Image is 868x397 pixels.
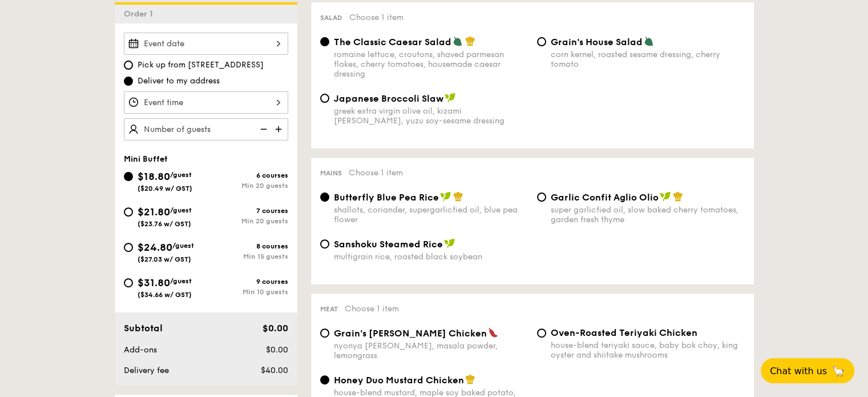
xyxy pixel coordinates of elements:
[124,91,288,114] input: Event time
[334,106,528,126] div: greek extra virgin olive oil, kizami [PERSON_NAME], yuzu soy-sesame dressing
[206,182,288,190] div: Min 20 guests
[551,192,659,203] span: Garlic Confit Aglio Olio
[124,61,133,70] input: Pick up from [STREET_ADDRESS]
[172,242,194,250] span: /guest
[320,193,329,202] input: Butterfly Blue Pea Riceshallots, coriander, supergarlicfied oil, blue pea flower
[206,217,288,225] div: Min 20 guests
[124,77,133,86] input: Deliver to my address
[440,191,451,202] img: icon-vegan.f8ff3823.svg
[334,252,528,262] div: multigrain rice, roasted black soybean
[334,50,528,79] div: romaine lettuce, croutons, shaved parmesan flakes, cherry tomatoes, housemade caesar dressing
[320,375,329,384] input: Honey Duo Mustard Chickenhouse-blend mustard, maple soy baked potato, parsley
[170,277,192,285] span: /guest
[138,255,191,263] span: ($27.03 w/ GST)
[124,207,133,216] input: $21.80/guest($23.76 w/ GST)7 coursesMin 20 guests
[761,358,854,383] button: Chat with us🦙
[334,328,487,339] span: Grain's [PERSON_NAME] Chicken
[551,205,745,224] div: super garlicfied oil, slow baked cherry tomatoes, garden fresh thyme
[170,206,192,214] span: /guest
[262,323,288,334] span: $0.00
[320,169,342,177] span: Mains
[206,278,288,286] div: 9 courses
[265,345,288,355] span: $0.00
[673,191,683,202] img: icon-chef-hat.a58ddaea.svg
[170,171,192,179] span: /guest
[320,305,338,313] span: Meat
[465,36,475,46] img: icon-chef-hat.a58ddaea.svg
[453,36,463,46] img: icon-vegetarian.fe4039eb.svg
[465,374,475,384] img: icon-chef-hat.a58ddaea.svg
[537,37,546,46] input: Grain's House Saladcorn kernel, roasted sesame dressing, cherry tomato
[551,340,745,360] div: house-blend teriyaki sauce, baby bok choy, king oyster and shiitake mushrooms
[551,50,745,69] div: corn kernel, roasted sesame dressing, cherry tomato
[644,36,654,46] img: icon-vegetarian.fe4039eb.svg
[124,243,133,252] input: $24.80/guest($27.03 w/ GST)8 coursesMin 15 guests
[445,93,456,103] img: icon-vegan.f8ff3823.svg
[334,239,443,250] span: Sanshoku Steamed Rice
[124,323,163,334] span: Subtotal
[660,191,671,202] img: icon-vegan.f8ff3823.svg
[320,94,329,103] input: Japanese Broccoli Slawgreek extra virgin olive oil, kizami [PERSON_NAME], yuzu soy-sesame dressing
[551,327,697,338] span: Oven-Roasted Teriyaki Chicken
[124,278,133,287] input: $31.80/guest($34.66 w/ GST)9 coursesMin 10 guests
[138,185,192,193] span: ($20.49 w/ GST)
[124,366,169,375] span: Delivery fee
[138,206,170,218] span: $21.80
[206,288,288,296] div: Min 10 guests
[320,239,329,248] input: Sanshoku Steamed Ricemultigrain rice, roasted black soybean
[124,118,288,141] input: Number of guests
[320,37,329,46] input: The Classic Caesar Saladromaine lettuce, croutons, shaved parmesan flakes, cherry tomatoes, house...
[206,242,288,250] div: 8 courses
[345,304,399,314] span: Choose 1 item
[551,37,643,47] span: Grain's House Salad
[537,328,546,338] input: Oven-Roasted Teriyaki Chickenhouse-blend teriyaki sauce, baby bok choy, king oyster and shiitake ...
[138,276,170,289] span: $31.80
[349,13,403,22] span: Choose 1 item
[334,192,439,203] span: Butterfly Blue Pea Rice
[537,193,546,202] input: Garlic Confit Aglio Oliosuper garlicfied oil, slow baked cherry tomatoes, garden fresh thyme
[124,9,158,19] span: Order 1
[124,172,133,181] input: $18.80/guest($20.49 w/ GST)6 coursesMin 20 guests
[260,366,288,375] span: $40.00
[138,170,170,183] span: $18.80
[334,37,451,47] span: The Classic Caesar Salad
[453,191,463,202] img: icon-chef-hat.a58ddaea.svg
[138,59,264,71] span: Pick up from [STREET_ADDRESS]
[334,375,464,386] span: Honey Duo Mustard Chicken
[334,93,443,104] span: Japanese Broccoli Slaw
[349,168,403,178] span: Choose 1 item
[206,207,288,215] div: 7 courses
[334,341,528,360] div: nyonya [PERSON_NAME], masala powder, lemongrass
[254,118,271,140] img: icon-reduce.1d2dbef1.svg
[124,33,288,55] input: Event date
[831,364,845,378] span: 🦙
[138,220,191,228] span: ($23.76 w/ GST)
[206,252,288,260] div: Min 15 guests
[138,75,220,87] span: Deliver to my address
[320,14,342,22] span: Salad
[138,291,192,299] span: ($34.66 w/ GST)
[138,241,172,254] span: $24.80
[488,327,498,338] img: icon-spicy.37a8142b.svg
[770,366,827,376] span: Chat with us
[271,118,288,140] img: icon-add.58712e84.svg
[320,328,329,338] input: Grain's [PERSON_NAME] Chickennyonya [PERSON_NAME], masala powder, lemongrass
[444,238,455,248] img: icon-vegan.f8ff3823.svg
[334,205,528,224] div: shallots, coriander, supergarlicfied oil, blue pea flower
[124,154,168,164] span: Mini Buffet
[124,345,157,355] span: Add-ons
[206,171,288,179] div: 6 courses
